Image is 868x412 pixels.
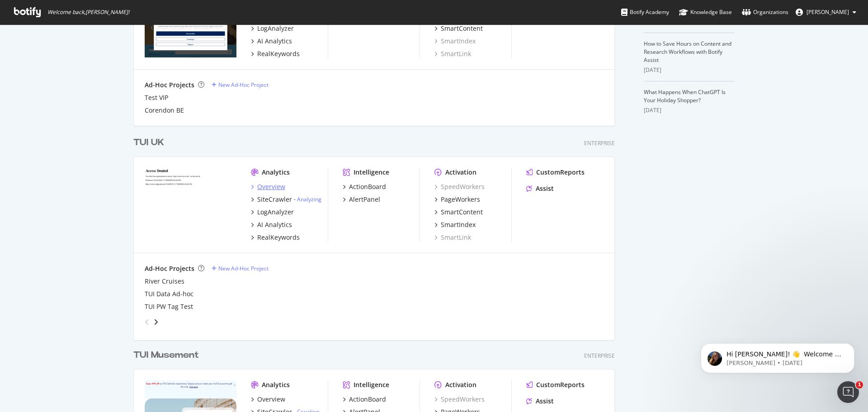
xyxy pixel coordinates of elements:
[434,182,485,191] a: SpeedWorkers
[434,395,485,404] a: SpeedWorkers
[257,195,292,204] div: SiteCrawler
[145,289,193,298] a: TUI Data Ad-hoc
[257,208,294,217] div: LogAnalyzer
[621,8,669,17] div: Botify Academy
[354,380,389,389] div: Intelligence
[251,220,292,229] a: AI Analytics
[644,40,731,64] a: How to Save Hours on Content and Research Workflows with Botify Assist
[644,66,735,74] div: [DATE]
[257,182,285,191] div: Overview
[837,381,859,403] iframe: Intercom live chat
[441,220,476,229] div: SmartIndex
[536,168,585,177] div: CustomReports
[145,277,184,286] a: River Cruises
[526,380,585,389] a: CustomReports
[434,220,476,229] a: SmartIndex
[257,37,292,46] div: AI Analytics
[526,397,554,406] a: Assist
[434,49,471,58] a: SmartLink
[584,139,615,147] div: Enterprise
[257,220,292,229] div: AI Analytics
[133,349,203,362] a: TUI Musement
[441,208,483,217] div: SmartContent
[251,24,294,33] a: LogAnalyzer
[251,195,321,204] a: SiteCrawler- Analyzing
[445,168,476,177] div: Activation
[251,182,285,191] a: Overview
[349,182,386,191] div: ActionBoard
[251,208,294,217] a: LogAnalyzer
[297,195,321,203] a: Analyzing
[251,49,300,58] a: RealKeywords
[343,182,386,191] a: ActionBoard
[153,317,159,327] div: angle-right
[145,81,194,90] div: Ad-Hoc Projects
[145,168,236,241] img: tui.co.uk
[644,106,735,114] div: [DATE]
[133,136,168,149] a: TUI UK
[39,35,156,43] p: Message from Laura, sent 1w ago
[145,106,184,115] a: Corendon BE
[584,352,615,360] div: Enterprise
[788,5,863,19] button: [PERSON_NAME]
[536,184,554,193] div: Assist
[257,233,300,242] div: RealKeywords
[526,168,585,177] a: CustomReports
[212,265,269,272] a: New Ad-Hoc Project
[133,349,199,362] div: TUI Musement
[441,24,483,33] div: SmartContent
[257,24,294,33] div: LogAnalyzer
[349,395,386,404] div: ActionBoard
[39,26,156,78] span: Hi [PERSON_NAME]! 👋 Welcome to Botify chat support! Have a question? Reply to this message and ou...
[441,195,480,204] div: PageWorkers
[349,195,380,204] div: AlertPanel
[343,395,386,404] a: ActionBoard
[526,184,554,193] a: Assist
[257,49,300,58] div: RealKeywords
[445,380,476,389] div: Activation
[434,208,483,217] a: SmartContent
[257,395,285,404] div: Overview
[644,88,726,104] a: What Happens When ChatGPT Is Your Holiday Shopper?
[434,24,483,33] a: SmartContent
[294,195,321,203] div: -
[687,324,868,388] iframe: Intercom notifications message
[434,37,476,46] a: SmartIndex
[251,37,292,46] a: AI Analytics
[434,195,480,204] a: PageWorkers
[856,381,863,388] span: 1
[807,8,849,16] span: Ethan Phillips
[145,302,193,311] a: TUI PW Tag Test
[434,233,471,242] a: SmartLink
[262,380,290,389] div: Analytics
[679,8,732,17] div: Knowledge Base
[141,315,153,329] div: angle-left
[145,264,194,273] div: Ad-Hoc Projects
[536,397,554,406] div: Assist
[218,265,269,272] div: New Ad-Hoc Project
[145,93,168,102] a: Test VIP
[251,233,300,242] a: RealKeywords
[742,8,788,17] div: Organizations
[47,9,129,16] span: Welcome back, [PERSON_NAME] !
[218,81,269,89] div: New Ad-Hoc Project
[343,195,380,204] a: AlertPanel
[133,136,164,149] div: TUI UK
[354,168,389,177] div: Intelligence
[212,81,269,89] a: New Ad-Hoc Project
[251,395,285,404] a: Overview
[262,168,290,177] div: Analytics
[536,380,585,389] div: CustomReports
